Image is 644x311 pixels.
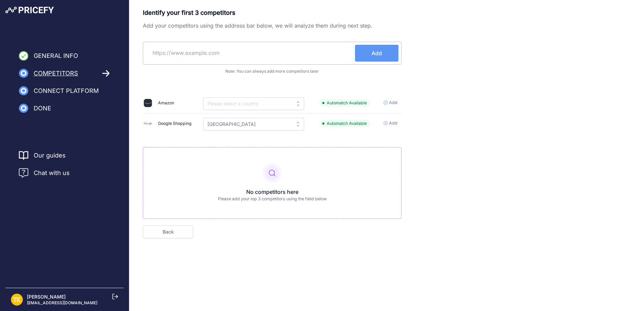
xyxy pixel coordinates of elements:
a: Our guides [34,151,66,160]
span: General Info [34,51,78,61]
button: Add [355,45,398,62]
span: Chat with us [34,168,70,178]
span: Automatch Available [319,99,370,107]
p: No competitors here [159,188,385,196]
input: https://www.example.com [146,45,355,61]
span: Connect Platform [34,86,99,96]
span: Add [372,49,382,57]
p: Please add your top 3 competitors using the field below [159,196,385,202]
p: Add your competitors using the address bar below, we will analyze them during next step. [143,22,401,30]
input: Please select a country [203,97,304,110]
span: Add [389,100,397,106]
p: Identify your first 3 competitors [143,8,401,18]
span: Done [34,104,51,113]
img: Pricefy Logo [5,7,54,13]
div: Google Shopping [158,120,192,127]
p: [EMAIL_ADDRESS][DOMAIN_NAME] [27,300,97,306]
a: Back [143,226,193,238]
p: Note: You can always add more competitors later [143,69,401,74]
span: Automatch Available [319,120,370,128]
p: [PERSON_NAME] [27,293,97,300]
div: Amazon [158,100,174,106]
span: Add [389,120,397,127]
span: Competitors [34,69,78,78]
input: Please select a country [203,118,304,131]
a: Chat with us [19,168,70,178]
